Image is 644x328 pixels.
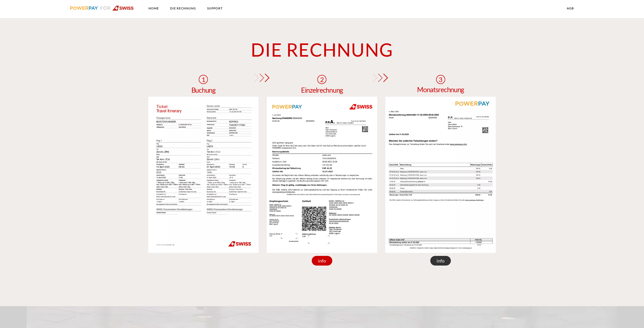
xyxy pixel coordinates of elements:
h4: Einzelrechnung [301,87,343,93]
img: monthly_invoice_swiss_de.jpg [385,97,496,253]
a: agb [563,4,578,13]
a: DIE RECHNUNG [166,4,200,13]
a: Home [144,4,163,13]
h1: DIE RECHNUNG [144,38,500,61]
img: pfeil-swiss.png [371,74,389,82]
h4: Monatsrechnung [417,86,464,93]
img: logo-swiss.svg [70,6,134,11]
div: 1 [199,75,208,84]
img: swiss_bookingconfirmation.jpg [148,97,259,253]
div: info [312,256,333,266]
h4: Buchung [191,87,216,93]
a: SUPPORT [203,4,227,13]
div: 2 [317,75,326,84]
div: info [430,256,451,266]
img: single_invoice_swiss_de.jpg [267,97,377,253]
div: 3 [436,75,445,84]
img: pfeil-swiss.png [252,74,270,82]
